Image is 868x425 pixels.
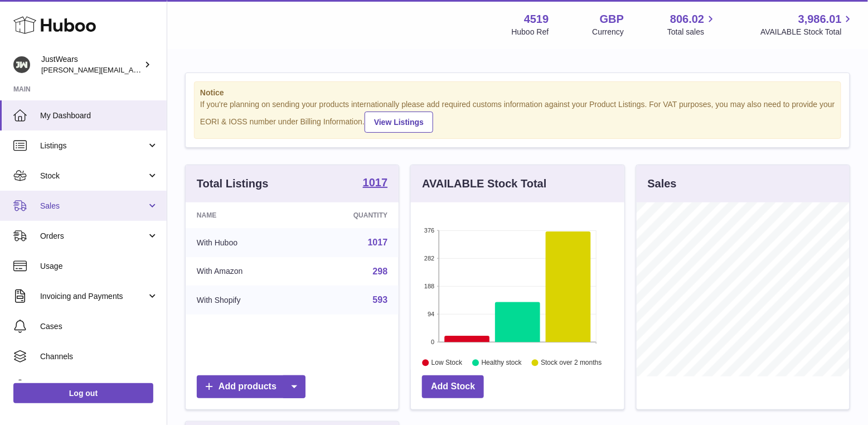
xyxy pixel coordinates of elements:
a: Add products [197,375,306,398]
span: Cases [40,321,158,332]
span: [PERSON_NAME][EMAIL_ADDRESS][DOMAIN_NAME] [41,65,224,74]
td: With Amazon [186,257,302,286]
td: With Huboo [186,228,302,257]
h3: Total Listings [197,176,269,191]
text: 376 [424,227,434,234]
text: Healthy stock [482,359,522,366]
span: Total sales [667,27,717,37]
text: 94 [428,311,435,317]
a: 3,986.01 AVAILABLE Stock Total [760,12,855,37]
a: Log out [13,383,153,403]
span: Usage [40,261,158,272]
text: Stock over 2 months [541,359,602,366]
a: Add Stock [422,375,484,398]
text: 282 [424,255,434,262]
span: 806.02 [670,12,704,27]
a: 1017 [368,238,388,247]
strong: 1017 [363,177,388,188]
a: 806.02 Total sales [667,12,717,37]
text: 0 [431,339,435,345]
td: With Shopify [186,286,302,315]
span: AVAILABLE Stock Total [760,27,855,37]
h3: Sales [648,176,677,191]
div: Currency [593,27,624,37]
span: Channels [40,351,158,362]
text: 188 [424,283,434,289]
div: If you're planning on sending your products internationally please add required customs informati... [200,99,835,133]
th: Quantity [302,202,399,228]
span: Listings [40,141,147,151]
th: Name [186,202,302,228]
span: Sales [40,201,147,211]
a: 1017 [363,177,388,190]
strong: GBP [600,12,624,27]
strong: Notice [200,88,835,98]
span: 3,986.01 [798,12,842,27]
a: 298 [373,267,388,276]
span: My Dashboard [40,110,158,121]
div: JustWears [41,54,142,75]
span: Orders [40,231,147,242]
img: josh@just-wears.com [13,56,30,73]
div: Huboo Ref [512,27,549,37]
text: Low Stock [431,359,463,366]
a: View Listings [365,112,433,133]
span: Invoicing and Payments [40,291,147,302]
h3: AVAILABLE Stock Total [422,176,546,191]
strong: 4519 [524,12,549,27]
a: 593 [373,295,388,305]
span: Stock [40,171,147,181]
